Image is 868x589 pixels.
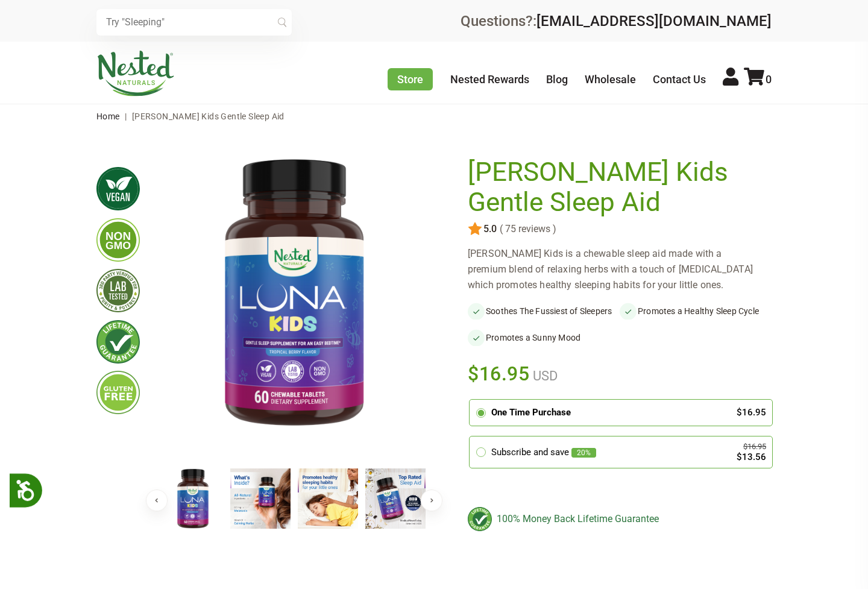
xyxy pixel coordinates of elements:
img: thirdpartytested [96,269,140,312]
span: 5.0 [482,224,497,235]
img: Nested Naturals [96,51,175,96]
img: lifetimeguarantee [96,320,140,364]
li: Soothes The Fussiest of Sleepers [468,303,620,320]
img: vegan [96,167,140,210]
img: LUNA Kids Gentle Sleep Aid [298,468,358,529]
img: LUNA Kids Gentle Sleep Aid [163,468,223,529]
img: LUNA Kids Gentle Sleep Aid [230,468,291,529]
span: ( 75 reviews ) [497,224,556,235]
a: Home [96,112,120,121]
div: [PERSON_NAME] Kids is a chewable sleep aid made with a premium blend of relaxing herbs with a tou... [468,246,772,293]
input: Try "Sleeping" [96,9,292,36]
li: Promotes a Sunny Mood [468,329,620,346]
span: [PERSON_NAME] Kids Gentle Sleep Aid [132,112,285,121]
img: star.svg [468,222,482,236]
div: 100% Money Back Lifetime Guarantee [468,507,772,531]
span: USD [530,368,558,383]
span: $16.95 [468,361,530,387]
div: Questions?: [461,14,772,28]
img: LUNA Kids Gentle Sleep Aid [365,468,426,529]
a: [EMAIL_ADDRESS][DOMAIN_NAME] [536,13,772,30]
img: LUNA Kids Gentle Sleep Aid [159,157,429,427]
nav: breadcrumbs [96,104,772,128]
a: Nested Rewards [450,73,529,86]
h1: [PERSON_NAME] Kids Gentle Sleep Aid [468,157,766,217]
button: Previous [146,490,168,511]
img: badge-lifetimeguarantee-color.svg [468,507,492,531]
li: Promotes a Healthy Sleep Cycle [620,303,772,320]
img: gmofree [96,218,140,262]
a: Blog [546,73,568,86]
a: Wholesale [585,73,636,86]
span: 0 [766,73,772,86]
a: Contact Us [653,73,706,86]
a: 0 [744,73,772,86]
span: | [122,112,130,121]
a: Store [388,68,433,90]
button: Next [421,490,442,511]
img: glutenfree [96,371,140,414]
